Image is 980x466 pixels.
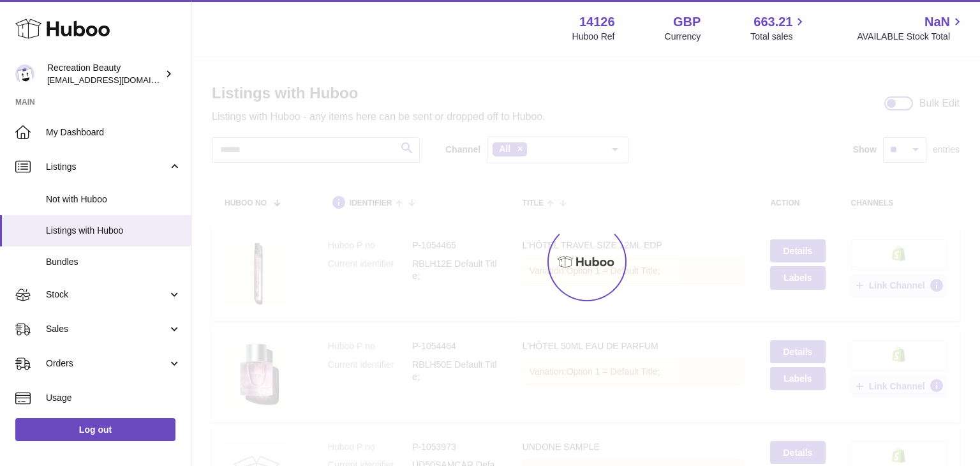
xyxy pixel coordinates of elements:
span: AVAILABLE Stock Total [857,31,965,43]
span: [EMAIL_ADDRESS][DOMAIN_NAME] [47,75,188,85]
span: NaN [924,13,950,31]
span: My Dashboard [46,126,181,139]
span: Bundles [46,256,181,268]
img: internalAdmin-14126@internal.huboo.com [15,64,34,84]
strong: GBP [673,13,701,31]
a: Log out [15,418,175,441]
span: Listings [46,161,168,173]
span: Total sales [750,31,807,43]
div: Currency [665,31,701,43]
span: Not with Huboo [46,193,181,206]
a: NaN AVAILABLE Stock Total [857,13,965,43]
div: Recreation Beauty [47,62,162,86]
strong: 14126 [579,13,615,31]
span: 663.21 [754,13,792,31]
span: Listings with Huboo [46,225,181,237]
span: Usage [46,392,181,404]
span: Orders [46,357,168,370]
div: Huboo Ref [572,31,615,43]
span: Sales [46,323,168,335]
a: 663.21 Total sales [750,13,807,43]
span: Stock [46,289,168,301]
